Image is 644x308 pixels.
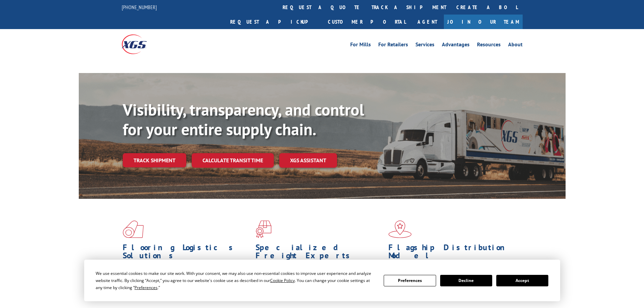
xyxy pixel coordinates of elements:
[384,275,436,286] button: Preferences
[96,270,376,291] div: We use essential cookies to make our site work. With your consent, we may also use non-essential ...
[442,42,470,49] a: Advantages
[388,243,516,263] h1: Flagship Distribution Model
[123,220,144,238] img: xgs-icon-total-supply-chain-intelligence-red
[135,285,158,290] span: Preferences
[122,4,157,10] a: [PHONE_NUMBER]
[84,260,560,301] div: Cookie Consent Prompt
[256,243,383,263] h1: Specialized Freight Experts
[225,15,323,29] a: Request a pickup
[440,275,492,286] button: Decline
[123,99,364,140] b: Visibility, transparency, and control for your entire supply chain.
[270,278,295,283] span: Cookie Policy
[378,42,408,49] a: For Retailers
[123,243,251,263] h1: Flooring Logistics Solutions
[477,42,501,49] a: Resources
[123,153,186,167] a: Track shipment
[444,15,523,29] a: Join Our Team
[323,15,411,29] a: Customer Portal
[279,153,337,168] a: XGS ASSISTANT
[415,42,434,49] a: Services
[388,220,412,238] img: xgs-icon-flagship-distribution-model-red
[508,42,523,49] a: About
[411,15,444,29] a: Agent
[256,220,271,238] img: xgs-icon-focused-on-flooring-red
[350,42,371,49] a: For Mills
[192,153,274,168] a: Calculate transit time
[496,275,548,286] button: Accept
